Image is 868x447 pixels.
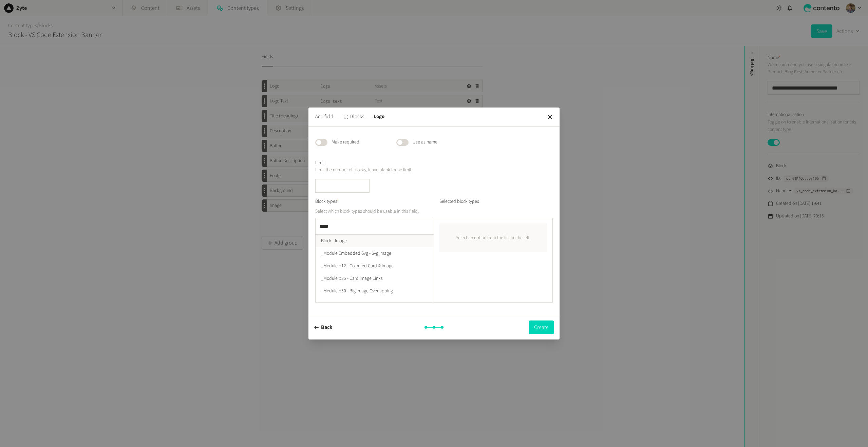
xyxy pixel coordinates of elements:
[374,113,384,121] span: Logo
[316,260,434,272] li: _Module b12 - Coloured Card & Image
[315,208,434,215] p: Select which block types should be usable in this field.
[350,113,364,121] span: Blocks
[314,320,333,334] button: Back
[336,113,340,121] span: ―
[439,223,547,252] p: Select an option from the list on the left.
[315,198,339,205] label: Block types
[316,247,434,260] li: _Module Embedded Svg - Svg Image
[439,198,553,215] label: Selected block types
[315,159,325,167] label: Limit
[413,139,437,146] label: Use as name
[316,285,434,297] li: _Module b50 - Big image Overlapping
[316,235,434,247] li: Block - Image
[315,167,553,174] p: Limit the number of blocks, leave blank for no limit.
[529,320,554,334] button: Create
[332,139,359,146] label: Make required
[316,272,434,285] li: _Module b35 - Card Image Links
[367,113,371,121] span: ―
[315,113,333,121] span: Add field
